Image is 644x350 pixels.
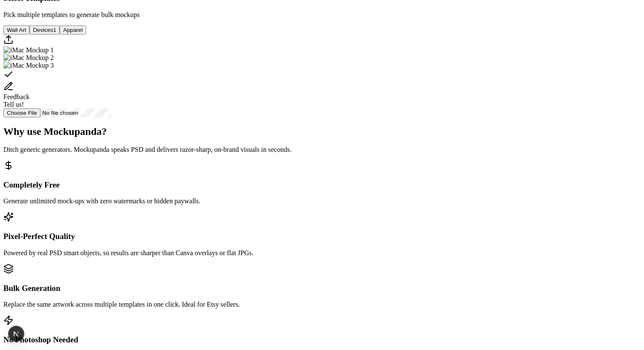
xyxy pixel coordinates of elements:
div: Tell us! [3,101,641,108]
p: Generate unlimited mock-ups with zero watermarks or hidden paywalls. [3,197,641,205]
span: 1 [53,27,56,33]
p: Powered by real PSD smart objects, so results are sharper than Canva overlays or flat JPGs. [3,249,641,257]
div: Feedback [3,93,641,101]
h3: No Photoshop Needed [3,335,641,344]
div: Select template iMac Mockup 2 [3,54,641,62]
h3: Bulk Generation [3,284,641,293]
div: Select template iMac Mockup 1 [3,46,641,54]
div: Select template iMac Mockup 3 [3,62,641,81]
button: Apparel [60,26,86,34]
p: Replace the same artwork across multiple templates in one click. Ideal for Etsy sellers. [3,301,641,308]
div: Send feedback [3,81,641,108]
h3: Completely Free [3,180,641,190]
h2: Why use Mockupanda? [3,126,641,137]
button: Wall Art [3,26,29,34]
h3: Pixel-Perfect Quality [3,232,641,241]
img: iMac Mockup 3 [3,62,54,69]
p: Pick multiple templates to generate bulk mockups [3,11,641,19]
img: iMac Mockup 1 [3,46,54,54]
button: Devices1 [29,26,60,34]
p: Ditch generic generators. Mockupanda speaks PSD and delivers razor-sharp, on-brand visuals in sec... [3,146,641,154]
div: Upload custom PSD template [3,34,641,46]
img: iMac Mockup 2 [3,54,54,62]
